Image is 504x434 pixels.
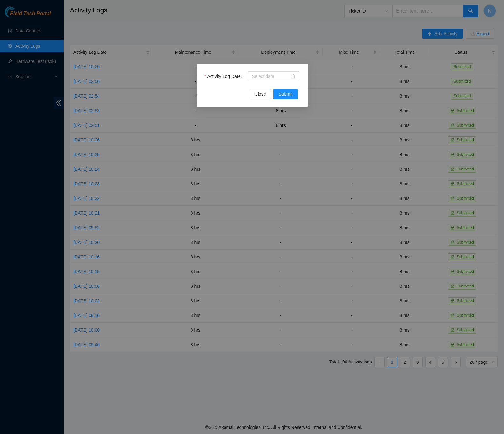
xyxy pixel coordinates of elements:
[204,71,245,81] label: Activity Log Date
[279,91,292,98] span: Submit
[249,89,271,99] button: Close
[252,73,289,80] input: Activity Log Date
[273,89,298,99] button: Submit
[254,91,266,98] span: Close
